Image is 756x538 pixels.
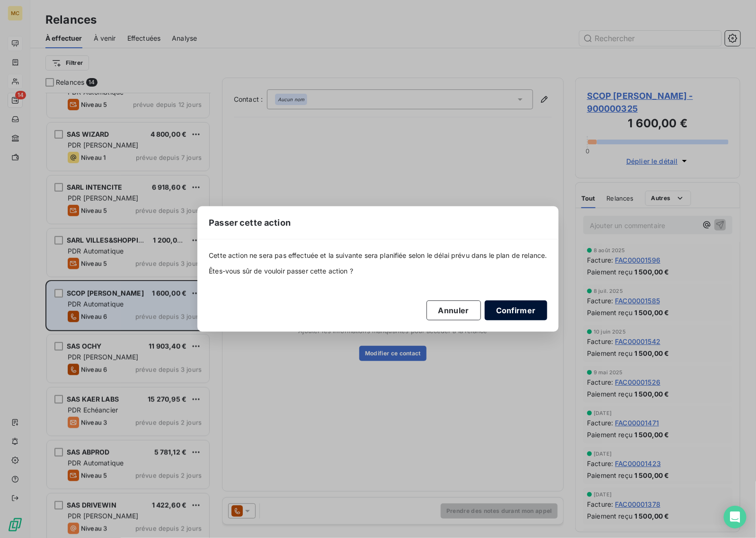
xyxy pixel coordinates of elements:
[427,300,481,320] button: Annuler
[209,251,547,260] span: Cette action ne sera pas effectuée et la suivante sera planifiée selon le délai prévu dans le pla...
[209,266,547,276] span: Êtes-vous sûr de vouloir passer cette action ?
[209,216,291,229] span: Passer cette action
[485,300,547,320] button: Confirmer
[724,506,747,529] div: Open Intercom Messenger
